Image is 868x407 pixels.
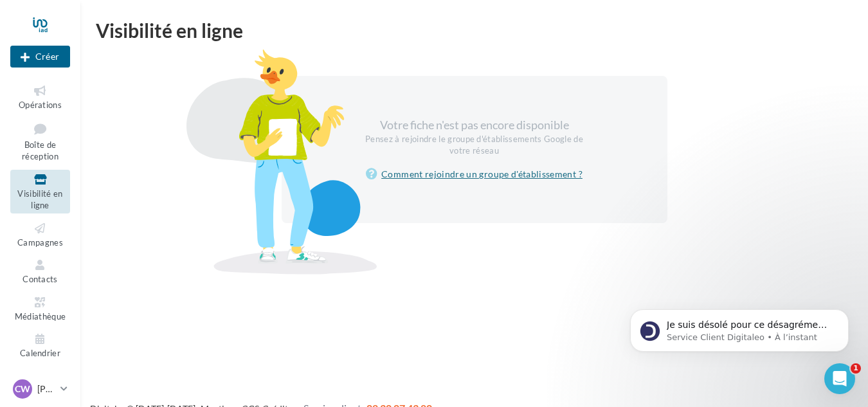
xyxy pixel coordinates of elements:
a: Campagnes [10,219,70,250]
div: Visibilité en ligne [96,21,853,40]
div: Pensez à rejoindre le groupe d'établissements Google de votre réseau [364,134,585,157]
iframe: Intercom live chat [824,363,855,394]
div: Nouvelle campagne [10,46,70,68]
a: Comment rejoindre un groupe d'établissement ? [366,167,583,182]
span: Opérations [19,100,62,110]
a: CW [PERSON_NAME] [10,377,70,401]
a: Contacts [10,255,70,287]
span: 1 [851,363,861,374]
span: Médiathèque [15,311,66,321]
span: Boîte de réception [22,140,59,162]
a: Médiathèque [10,293,70,324]
a: Opérations [10,81,70,113]
a: Boîte de réception [10,118,70,165]
span: Contacts [23,274,58,284]
a: Calendrier [10,329,70,361]
span: Calendrier [20,348,60,358]
button: Créer [10,46,70,68]
span: CW [15,383,30,395]
span: Visibilité en ligne [17,188,62,211]
a: Visibilité en ligne [10,170,70,213]
iframe: Intercom notifications message [611,282,868,372]
span: Campagnes [17,237,63,248]
div: Votre fiche n'est pas encore disponible [364,117,585,156]
p: [PERSON_NAME] [37,383,55,395]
